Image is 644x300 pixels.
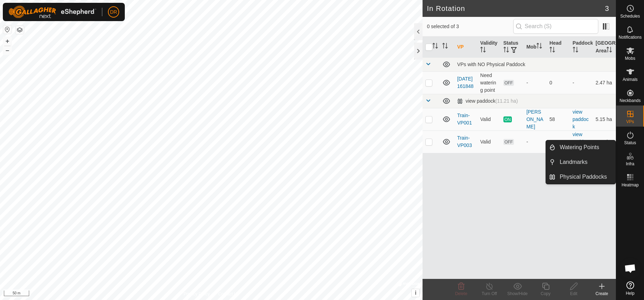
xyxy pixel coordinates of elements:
li: Watering Points [546,140,616,154]
li: Landmarks [546,155,616,169]
a: Landmarks [555,155,616,169]
td: Valid [477,130,501,153]
span: Help [626,291,635,295]
div: [PERSON_NAME] [526,108,544,130]
span: VPs [626,120,634,124]
div: Create [588,291,616,297]
a: [DATE] 161848 [457,76,474,89]
a: Privacy Policy [183,291,210,297]
td: Valid [477,108,501,130]
span: Delete [455,291,468,296]
div: Edit [560,291,588,297]
div: Turn Off [475,291,503,297]
span: Neckbands [619,98,640,103]
span: 3 [605,3,609,14]
button: Reset Map [3,25,12,34]
button: Map Layers [15,26,24,34]
th: [GEOGRAPHIC_DATA] Area [593,37,616,58]
span: Notifications [619,35,642,39]
span: (11.21 ha) [495,98,518,104]
div: - [526,79,544,87]
button: + [3,37,12,45]
a: Train-VP001 [457,113,472,126]
th: VP [454,37,477,58]
td: 2.47 ha [593,71,616,94]
div: view paddock [457,98,518,104]
li: Physical Paddocks [546,170,616,184]
span: Landmarks [560,158,587,166]
td: 4.98 ha [593,130,616,153]
a: Train-VP003 [457,135,472,148]
th: Head [547,37,570,58]
div: - [526,138,544,146]
td: 58 [547,108,570,130]
a: Help [616,279,644,298]
span: i [415,290,416,296]
span: DR [110,8,117,16]
button: – [3,46,12,55]
span: Heatmap [622,183,639,187]
span: Watering Points [560,143,599,152]
span: Infra [626,162,634,166]
a: Physical Paddocks [555,170,616,184]
td: 5.15 ha [593,108,616,130]
a: view paddock [573,109,589,129]
th: Status [501,37,524,58]
span: ON [503,116,512,122]
span: Animals [623,77,638,82]
button: i [412,289,419,297]
td: 0 [547,71,570,94]
input: Search (S) [513,19,598,34]
div: VPs with NO Physical Paddock [457,62,613,67]
span: Status [624,141,636,145]
div: Show/Hide [503,291,532,297]
span: Mobs [625,56,635,60]
h2: In Rotation [427,4,605,13]
td: - [570,71,593,94]
span: OFF [503,139,514,145]
span: Physical Paddocks [560,173,607,181]
div: Copy [532,291,560,297]
img: Gallagher Logo [8,6,96,18]
th: Mob [523,37,547,58]
div: Open chat [620,258,641,279]
th: Paddock [570,37,593,58]
th: Validity [477,37,501,58]
span: OFF [503,80,514,86]
span: 0 selected of 3 [427,23,513,30]
span: Schedules [620,14,640,18]
a: Watering Points [555,140,616,154]
a: Contact Us [218,291,239,297]
td: 0 [547,130,570,153]
td: Need watering point [477,71,501,94]
a: view paddock [573,132,589,152]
